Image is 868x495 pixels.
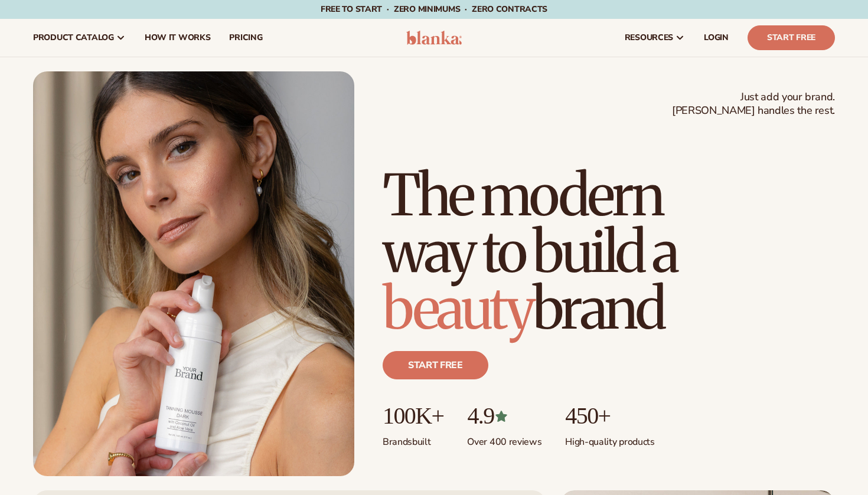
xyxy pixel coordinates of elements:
span: product catalog [33,33,114,42]
img: logo [406,31,462,45]
p: High-quality products [565,429,654,448]
a: Start Free [748,25,835,50]
p: 4.9 [467,403,541,429]
span: beauty [383,273,533,344]
p: Brands built [383,429,443,448]
span: pricing [229,33,262,42]
img: Female holding tanning mousse. [33,71,354,476]
a: How It Works [135,19,220,57]
p: 100K+ [383,403,443,429]
a: product catalog [24,19,135,57]
a: Start free [383,351,488,379]
h1: The modern way to build a brand [383,167,835,337]
span: Free to start · ZERO minimums · ZERO contracts [321,4,547,15]
span: How It Works [145,33,211,42]
span: Just add your brand. [PERSON_NAME] handles the rest. [672,90,835,118]
a: resources [615,19,694,57]
span: resources [625,33,673,42]
span: LOGIN [704,33,729,42]
p: Over 400 reviews [467,429,541,448]
p: 450+ [565,403,654,429]
a: LOGIN [694,19,738,57]
a: pricing [220,19,272,57]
